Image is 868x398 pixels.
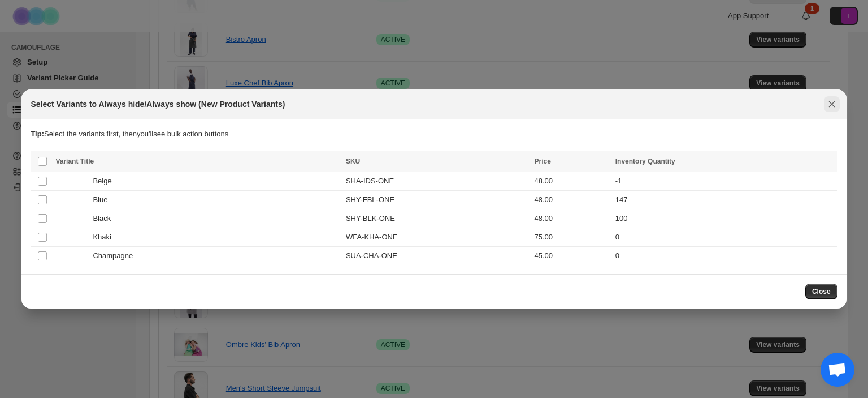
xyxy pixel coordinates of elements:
td: SHY-BLK-ONE [342,209,531,228]
td: 45.00 [531,247,611,266]
div: Open chat [821,353,854,387]
td: WFA-KHA-ONE [342,228,531,247]
button: Close [824,96,840,112]
span: Beige [93,176,118,187]
td: SHA-IDS-ONE [342,172,531,191]
h2: Select Variants to Always hide/Always show (New Product Variants) [31,99,285,110]
td: 48.00 [531,209,611,228]
p: Select the variants first, then you'll see bulk action buttons [31,129,837,140]
span: Variant Title [55,157,94,165]
td: 48.00 [531,191,611,209]
span: Inventory Quantity [615,157,675,165]
td: SUA-CHA-ONE [342,247,531,266]
span: Close [812,287,831,296]
td: 147 [612,191,837,209]
span: Khaki [93,232,117,243]
span: Price [534,157,550,165]
td: 75.00 [531,228,611,247]
button: Close [805,284,837,299]
td: -1 [612,172,837,191]
span: Champagne [93,250,139,262]
td: 48.00 [531,172,611,191]
span: Black [93,213,117,224]
td: SHY-FBL-ONE [342,191,531,209]
span: SKU [346,157,360,165]
span: Blue [93,194,114,206]
td: 100 [612,209,837,228]
strong: Tip: [31,130,44,138]
td: 0 [612,228,837,247]
td: 0 [612,247,837,266]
